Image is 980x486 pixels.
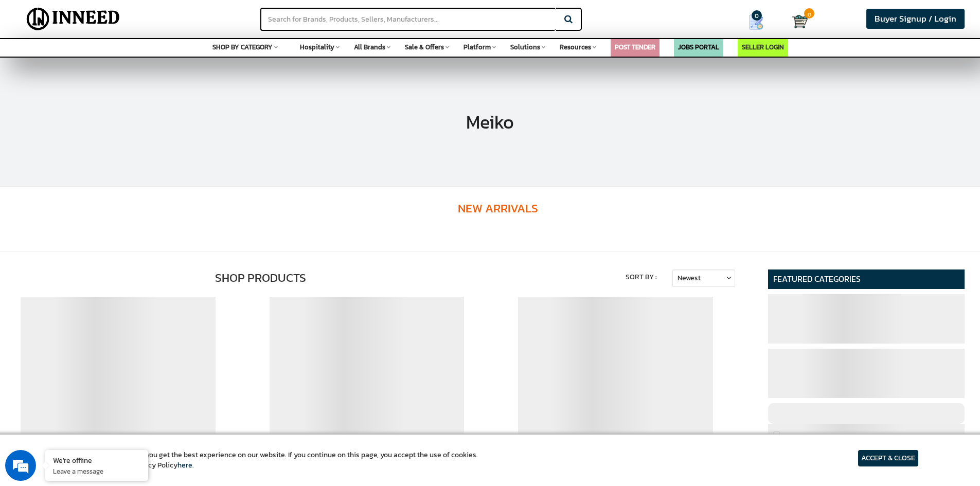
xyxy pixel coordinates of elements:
[510,42,540,52] span: Solutions
[53,455,140,465] div: We're offline
[742,42,784,52] a: SELLER LOGIN
[464,42,491,52] span: Platform
[858,450,918,466] article: ACCEPT & CLOSE
[18,6,129,32] img: Inneed.Market
[792,14,808,29] img: Cart
[866,9,965,29] a: Buyer Signup / Login
[215,269,306,286] label: Shop Products
[728,10,792,34] a: my Quotes 0
[768,269,965,289] h4: Featured Categories
[560,42,591,52] span: Resources
[804,8,814,19] span: 0
[615,42,655,52] a: POST TENDER
[53,466,140,476] p: Leave a message
[752,10,762,21] span: 0
[260,8,556,31] input: Search for Brands, Products, Sellers, Manufacturers...
[405,42,444,52] span: Sale & Offers
[354,42,385,52] span: All Brands
[62,450,478,471] article: We use cookies to ensure you get the best experience on our website. If you continue on this page...
[875,12,956,25] span: Buyer Signup / Login
[792,10,802,33] a: Cart 0
[749,14,764,30] img: Show My Quotes
[678,42,719,52] a: JOBS PORTAL
[212,42,273,52] span: SHOP BY CATEGORY
[626,272,657,282] label: Sort By :
[177,460,192,471] a: here
[300,42,334,52] span: Hospitality
[72,187,923,230] h4: New Arrivals
[466,112,514,133] h1: Meiko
